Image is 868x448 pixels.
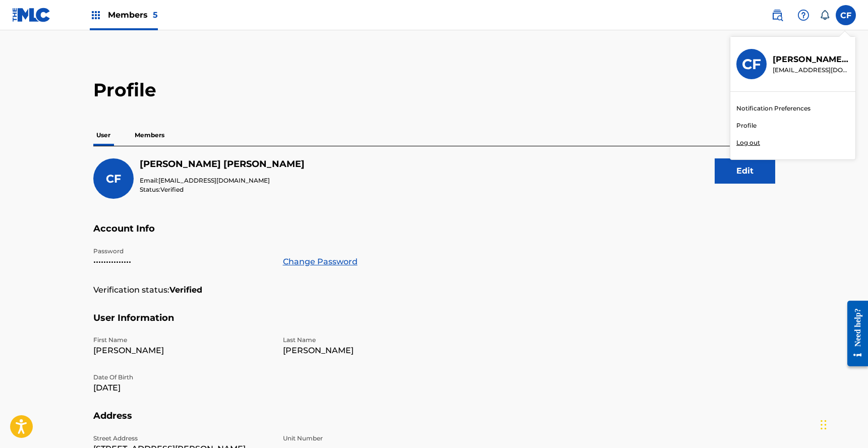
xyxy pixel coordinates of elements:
[771,9,783,21] img: search
[93,125,113,146] p: User
[12,8,51,22] img: MLC Logo
[153,10,158,20] span: 5
[140,185,305,194] p: Status:
[93,335,271,345] p: First Name
[106,172,121,186] span: CF
[93,256,271,268] p: •••••••••••••••
[773,66,849,75] p: colin@goldtheoryartists.com
[93,223,775,247] h5: Account Info
[821,410,827,440] div: Drag
[820,10,830,20] div: Notifications
[793,5,814,25] div: Help
[773,53,849,66] p: Colin Feeney
[742,55,761,73] h3: CF
[160,186,184,193] span: Verified
[93,345,271,357] p: [PERSON_NAME]
[283,256,358,268] a: Change Password
[283,434,460,443] p: Unit Number
[93,284,169,296] p: Verification status:
[93,373,271,382] p: Date Of Birth
[158,177,270,184] span: [EMAIL_ADDRESS][DOMAIN_NAME]
[140,176,305,185] p: Email:
[797,9,809,21] img: help
[93,382,271,394] p: [DATE]
[840,293,868,374] iframe: Resource Center
[736,121,757,130] a: Profile
[93,79,775,101] h2: Profile
[283,335,460,345] p: Last Name
[736,104,811,113] a: Notification Preferences
[715,158,775,184] button: Edit
[283,345,460,357] p: [PERSON_NAME]
[140,158,305,170] h5: Colin Feeney
[169,284,202,296] strong: Verified
[93,410,775,434] h5: Address
[736,138,760,147] p: Log out
[767,5,787,25] a: Public Search
[818,400,868,448] iframe: Chat Widget
[90,9,102,21] img: Top Rightsholders
[93,312,775,336] h5: User Information
[108,9,158,21] span: Members
[836,5,856,25] div: User Menu
[93,434,271,443] p: Street Address
[93,247,271,256] p: Password
[132,125,167,146] p: Members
